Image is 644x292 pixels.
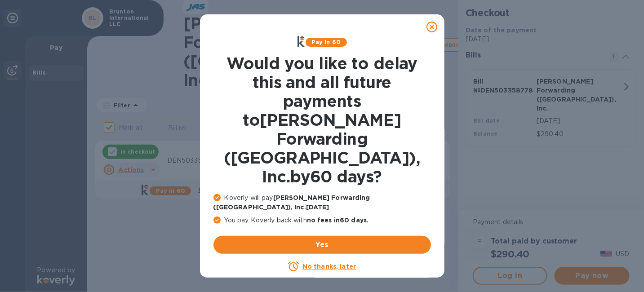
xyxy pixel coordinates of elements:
b: no fees in 60 days . [307,217,369,224]
u: No thanks, later [302,263,356,270]
p: Koverly will pay [213,193,431,212]
button: Yes [213,236,431,254]
b: [PERSON_NAME] Forwarding ([GEOGRAPHIC_DATA]), Inc. [DATE] [213,194,370,211]
h1: Would you like to delay this and all future payments to [PERSON_NAME] Forwarding ([GEOGRAPHIC_DAT... [213,54,431,186]
b: Pay in 60 [311,39,341,45]
p: You pay Koverly back with [213,216,431,225]
span: Yes [221,239,424,250]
